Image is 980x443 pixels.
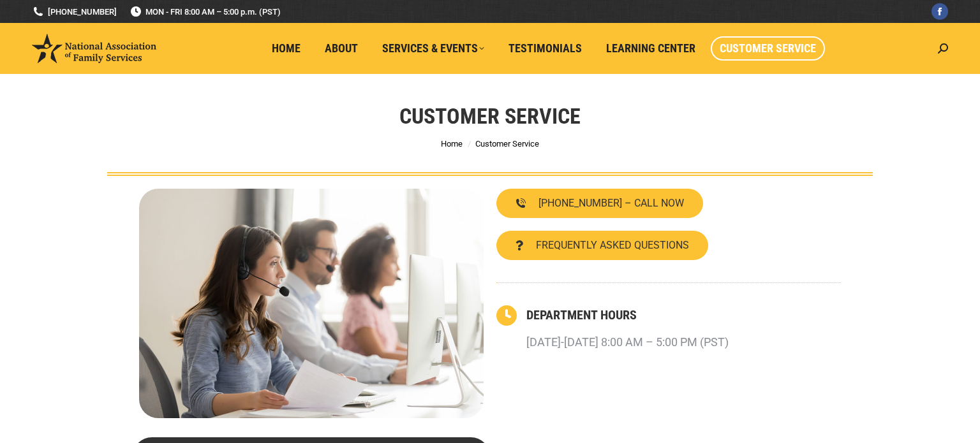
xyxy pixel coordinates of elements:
[475,139,539,149] span: Customer Service
[536,240,689,251] span: FREQUENTLY ASKED QUESTIONS
[496,189,703,218] a: [PHONE_NUMBER] – CALL NOW
[526,307,637,323] a: DEPARTMENT HOURS
[441,139,463,149] a: Home
[526,331,729,354] p: [DATE]-[DATE] 8:00 AM – 5:00 PM (PST)
[720,41,816,55] span: Customer Service
[272,41,301,55] span: Home
[325,41,358,55] span: About
[606,41,695,55] span: Learning Center
[509,41,582,55] span: Testimonials
[32,6,117,18] a: [PHONE_NUMBER]
[263,36,309,61] a: Home
[538,198,684,208] span: [PHONE_NUMBER] – CALL NOW
[32,34,156,63] img: National Association of Family Services
[382,41,484,55] span: Services & Events
[496,231,708,260] a: FREQUENTLY ASKED QUESTIONS
[932,3,948,20] a: Facebook page opens in new window
[130,6,281,18] span: MON - FRI 8:00 AM – 5:00 p.m. (PST)
[139,189,484,418] img: Contact National Association of Family Services
[597,36,704,61] a: Learning Center
[711,36,825,61] a: Customer Service
[316,36,367,61] a: About
[500,36,591,61] a: Testimonials
[399,102,581,130] h1: Customer Service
